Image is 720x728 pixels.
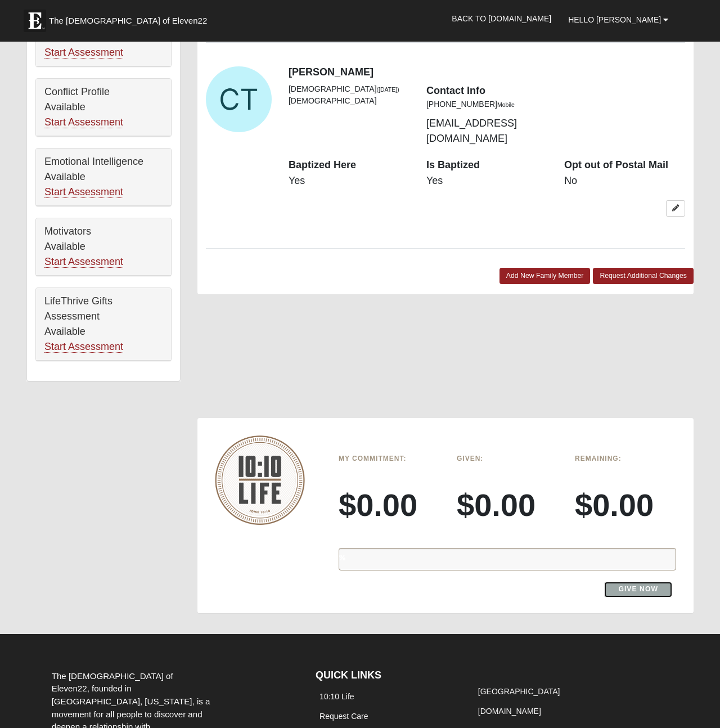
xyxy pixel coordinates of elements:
a: [GEOGRAPHIC_DATA] [478,687,560,696]
small: Mobile [497,101,515,108]
a: [DOMAIN_NAME] [478,707,541,716]
a: Hello [PERSON_NAME] [560,6,677,34]
div: Conflict Profile Available [36,79,171,136]
img: 10-10-Life-logo-round-no-scripture.png [215,435,305,525]
li: [DEMOGRAPHIC_DATA] [289,83,409,95]
a: Request Additional Changes [593,268,694,284]
a: Start Assessment [44,256,123,268]
h3: $0.00 [339,486,440,524]
small: ([DATE]) [377,86,399,93]
h6: Remaining: [575,455,676,462]
div: Motivators Available [36,218,171,276]
dd: Yes [426,174,547,188]
dd: Yes [289,174,409,188]
div: Emotional Intelligence Available [36,149,171,206]
a: Give Now [604,582,672,597]
a: Request Care [319,712,368,721]
h3: $0.00 [457,486,558,524]
strong: Contact Info [426,85,485,96]
span: The [DEMOGRAPHIC_DATA] of Eleven22 [49,15,207,26]
a: Back to [DOMAIN_NAME] [443,5,560,33]
a: Add New Family Member [499,268,591,284]
a: Start Assessment [44,341,123,353]
a: Start Assessment [44,47,123,59]
a: Start Assessment [44,116,123,128]
a: 10:10 Life [319,692,354,701]
a: The [DEMOGRAPHIC_DATA] of Eleven22 [18,4,243,32]
img: Eleven22 logo [24,10,46,32]
h4: QUICK LINKS [316,669,457,682]
dd: No [564,174,685,188]
div: LifeThrive Gifts Assessment Available [36,288,171,361]
li: [DEMOGRAPHIC_DATA] [289,95,409,107]
a: Start Assessment [44,186,123,198]
a: Edit Cammie Thomas [666,200,685,217]
a: View Fullsize Photo [206,66,272,132]
dt: Is Baptized [426,158,547,173]
h4: [PERSON_NAME] [289,66,685,79]
h3: $0.00 [575,486,676,524]
h6: My Commitment: [339,455,440,462]
div: [EMAIL_ADDRESS][DOMAIN_NAME] [418,83,556,146]
li: [PHONE_NUMBER] [426,98,547,110]
span: Hello [PERSON_NAME] [568,15,661,24]
h6: Given: [457,455,558,462]
dt: Opt out of Postal Mail [564,158,685,173]
dt: Baptized Here [289,158,409,173]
